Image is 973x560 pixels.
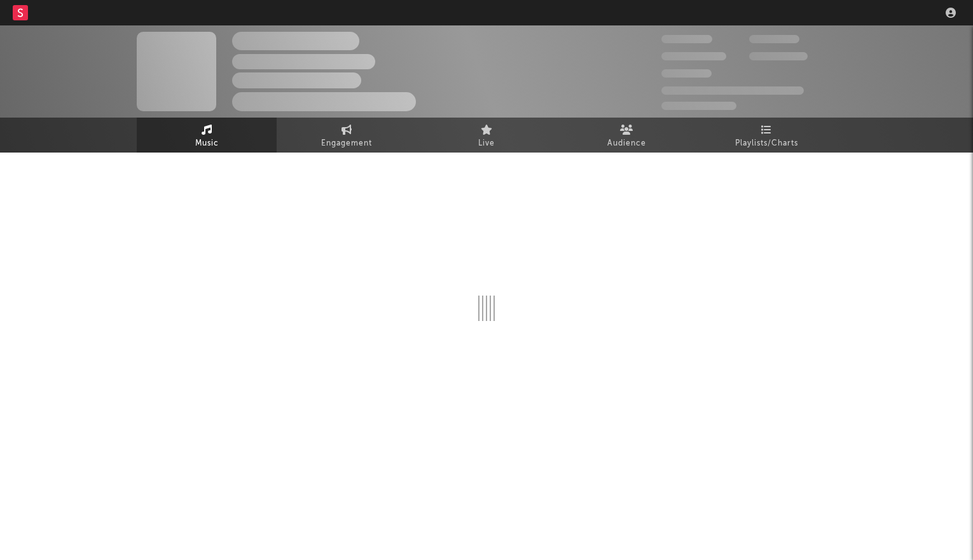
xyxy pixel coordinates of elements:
span: 300,000 [661,35,712,43]
span: Live [478,136,495,151]
a: Playlists/Charts [696,118,836,153]
a: Engagement [277,118,417,153]
span: 50,000,000 [661,52,726,60]
span: Playlists/Charts [735,136,798,151]
span: 100,000 [661,69,712,78]
span: 100,000 [749,35,799,43]
span: Audience [607,136,646,151]
a: Audience [556,118,696,153]
span: 50,000,000 Monthly Listeners [661,86,804,95]
span: Music [195,136,219,151]
span: 1,000,000 [749,52,808,60]
span: Jump Score: 85.0 [661,102,736,110]
span: Engagement [321,136,372,151]
a: Live [417,118,556,153]
a: Music [137,118,277,153]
